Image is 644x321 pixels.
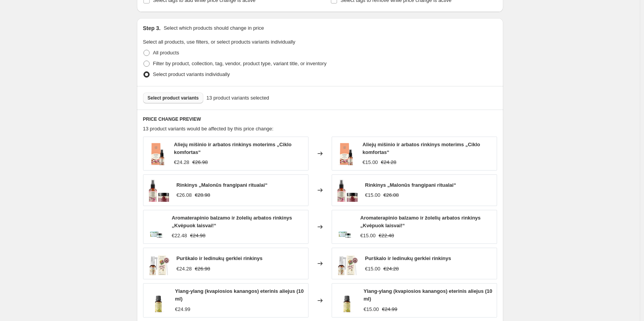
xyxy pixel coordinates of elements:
span: Aromaterapinio balzamo ir žolelių arbatos rinkinys „Kvėpuok laisvai!“ [172,215,292,228]
div: €22.48 [172,232,187,240]
div: €24.28 [177,265,192,273]
img: ciklo_misinys_arbata_be-fono_80x.png [336,142,357,165]
img: Artboard1copy92_399c1218-189a-4174-8746-2c6659a97dc7_80x.png [336,215,354,238]
span: 13 product variants would be affected by this price change: [143,126,274,132]
span: Rinkinys „Malonūs frangipani ritualai“ [365,182,456,188]
img: aromama_900x1200_EA_Ylang-Ylang_Skaidrus_Mockup_LT_80x.png [336,289,357,312]
img: ciklo_misinys_arbata_be-fono_80x.png [147,142,168,165]
span: Filter by product, collection, tag, vendor, product type, variant title, or inventory [153,61,327,66]
span: Rinkinys „Malonūs frangipani ritualai“ [177,182,268,188]
span: Select all products, use filters, or select products variants individually [143,39,295,45]
strike: €24.98 [190,232,206,240]
strike: €24.28 [383,265,399,273]
div: €15.00 [360,232,376,240]
div: €15.00 [362,159,378,166]
strike: €24.28 [381,159,396,166]
h6: PRICE CHANGE PREVIEW [143,116,497,122]
div: €15.00 [364,306,379,313]
img: Rinkinys1_80x.png [147,252,170,275]
img: 1_2_80x.png [147,179,170,202]
div: €24.99 [175,306,191,313]
strike: €22.48 [379,232,394,240]
div: €15.00 [365,191,381,199]
div: €26.08 [177,191,192,199]
div: €24.28 [174,159,189,166]
span: Purškalo ir ledinukų gerklei rinkinys [365,255,451,261]
span: Aliejų mišinio ir arbatos rinkinys moterims „Ciklo komfortas“ [362,142,480,155]
strike: €26.98 [192,159,208,166]
span: 13 product variants selected [206,94,269,102]
button: Select product variants [143,93,204,103]
span: Select product variants [148,95,199,101]
span: Ylang-ylang (kvapiosios kanangos) eterinis aliejus (10 ml) [364,288,492,302]
strike: €26.98 [195,265,210,273]
span: Purškalo ir ledinukų gerklei rinkinys [177,255,263,261]
span: Ylang-ylang (kvapiosios kanangos) eterinis aliejus (10 ml) [175,288,304,302]
strike: €28.98 [195,191,210,199]
img: Rinkinys1_80x.png [336,252,359,275]
span: All products [153,50,179,56]
span: Select product variants individually [153,71,230,77]
p: Select which products should change in price [164,24,264,32]
img: Artboard1copy92_399c1218-189a-4174-8746-2c6659a97dc7_80x.png [147,215,166,238]
strike: €24.99 [382,306,398,313]
h2: Step 3. [143,24,161,32]
img: 1_2_80x.png [336,179,359,202]
img: aromama_900x1200_EA_Ylang-Ylang_Skaidrus_Mockup_LT_80x.png [147,289,169,312]
span: Aromaterapinio balzamo ir žolelių arbatos rinkinys „Kvėpuok laisvai!“ [360,215,480,228]
span: Aliejų mišinio ir arbatos rinkinys moterims „Ciklo komfortas“ [174,142,292,155]
div: €15.00 [365,265,381,273]
strike: €26.08 [383,191,399,199]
